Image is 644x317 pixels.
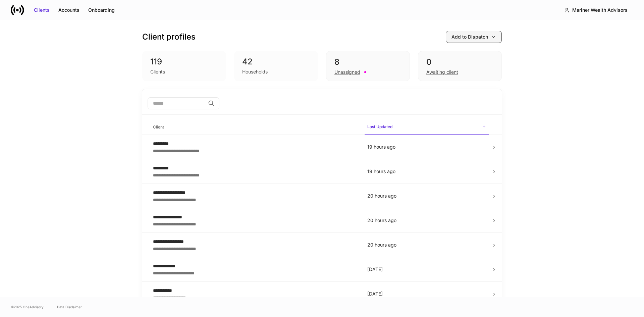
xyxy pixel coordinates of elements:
div: Awaiting client [426,69,458,75]
h6: Last Updated [367,123,392,130]
div: 8Unassigned [326,51,410,81]
span: Last Updated [365,120,489,135]
div: Accounts [58,7,79,13]
div: Clients [150,68,165,75]
p: [DATE] [367,290,486,297]
button: Onboarding [84,5,119,15]
div: Mariner Wealth Advisors [572,7,628,13]
div: 0Awaiting client [418,51,502,81]
span: © 2025 OneAdvisory [11,304,44,310]
a: Data Disclaimer [57,304,82,310]
p: 19 hours ago [367,168,486,175]
div: 8 [334,57,401,67]
div: 0 [426,57,493,67]
h3: Client profiles [142,32,196,42]
p: 19 hours ago [367,144,486,150]
div: Households [242,68,268,75]
div: Clients [34,7,50,13]
div: Unassigned [334,69,360,75]
p: 20 hours ago [367,193,486,199]
div: 119 [150,56,218,67]
p: 20 hours ago [367,217,486,224]
div: Add to Dispatch [451,34,488,40]
p: [DATE] [367,266,486,273]
button: Accounts [54,5,84,15]
button: Mariner Wealth Advisors [558,4,633,16]
div: 42 [242,56,310,67]
button: Clients [30,5,54,15]
p: 20 hours ago [367,242,486,248]
div: Onboarding [88,7,115,13]
h6: Client [153,124,164,130]
span: Client [150,120,359,134]
button: Add to Dispatch [446,31,502,43]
